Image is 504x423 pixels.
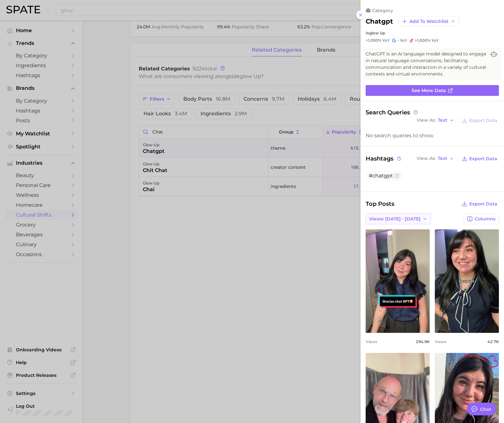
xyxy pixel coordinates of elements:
[366,213,431,224] button: Views: [DATE] - [DATE]
[366,38,381,43] span: >1,000%
[369,216,420,222] span: Views: [DATE] - [DATE]
[460,154,499,163] button: Export Data
[366,133,499,139] div: No search queries to show.
[469,118,497,123] span: Export Data
[366,154,402,163] span: Hashtags
[409,19,449,24] span: Add to Watchlist
[431,38,439,43] span: YoY
[412,88,446,93] span: See more data
[438,118,447,122] span: Text
[366,31,499,35] div: in
[382,38,390,43] span: YoY
[372,8,393,13] span: category
[415,154,456,163] button: View AsText
[366,51,486,77] span: ChatGPT is an AI language model designed to engage in natural language conversations, facilitatin...
[369,173,393,179] span: #chatgpt
[394,173,399,178] button: Flag as miscategorized or irrelevant
[415,116,456,125] button: View AsText
[366,85,499,96] a: See more data
[398,16,459,27] button: Add to Watchlist
[366,109,419,116] span: Search Queries
[438,157,447,160] span: Text
[366,339,377,344] span: Views
[464,213,499,224] button: Columns
[366,199,394,208] span: Top Posts
[417,157,436,160] span: View As
[369,31,385,35] span: glow up
[475,216,495,222] span: Columns
[397,38,399,43] span: -
[417,118,436,122] span: View As
[415,38,430,43] span: >1,000%
[487,339,499,344] span: 42.7k
[366,18,393,25] h2: chatgpt
[400,38,407,43] span: YoY
[460,116,499,125] button: Export Data
[435,339,446,344] span: Views
[460,199,499,208] button: Export Data
[469,156,497,161] span: Export Data
[416,339,430,344] span: 294.9k
[469,201,497,207] span: Export Data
